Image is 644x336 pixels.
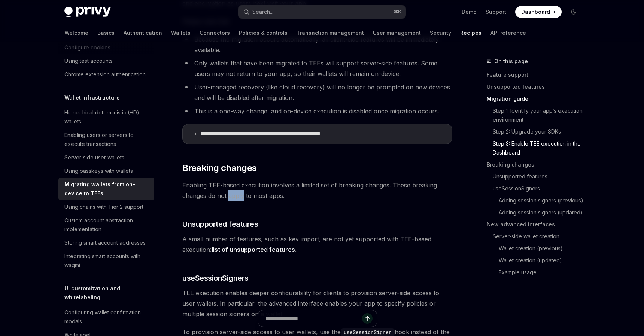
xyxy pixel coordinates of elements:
[297,24,364,42] a: Transaction management
[97,24,115,42] a: Basics
[58,214,154,236] a: Custom account abstraction implementation
[58,54,154,68] a: Using test accounts
[58,306,154,328] a: Configuring wallet confirmation modals
[487,195,586,207] a: Adding session signers (previous)
[182,180,452,201] span: Enabling TEE-based execution involves a limited set of breaking changes. These breaking changes d...
[521,8,550,16] span: Dashboard
[64,238,146,247] div: Storing smart account addresses
[64,180,150,198] div: Migrating wallets from on-device to TEEs
[568,6,580,18] button: Toggle dark mode
[373,24,421,42] a: User management
[487,266,586,278] a: Example usage
[515,6,562,18] a: Dashboard
[212,246,295,254] a: list of unsupported features
[64,216,150,234] div: Custom account abstraction implementation
[58,236,154,250] a: Storing smart account addresses
[64,153,124,162] div: Server-side user wallets
[58,68,154,81] a: Chrome extension authentication
[58,164,154,178] a: Using passkeys with wallets
[58,106,154,128] a: Hierarchical deterministic (HD) wallets
[58,151,154,164] a: Server-side user wallets
[182,288,452,319] span: TEE execution enables deeper configurability for clients to provision server-side access to user ...
[182,219,258,229] span: Unsupported features
[124,24,162,42] a: Authentication
[486,8,506,16] a: Support
[182,34,452,55] li: Because the migration occurs automatically, all client-side features will be immediately available.
[487,242,586,254] a: Wallet creation (previous)
[64,284,154,302] h5: UI customization and whitelabeling
[487,171,586,183] a: Unsupported features
[239,24,288,42] a: Policies & controls
[487,69,586,81] a: Feature support
[64,108,150,126] div: Hierarchical deterministic (HD) wallets
[171,24,191,42] a: Wallets
[64,70,146,79] div: Chrome extension authentication
[64,24,88,42] a: Welcome
[64,131,150,149] div: Enabling users or servers to execute transactions
[238,5,406,19] button: Search...⌘K
[487,105,586,126] a: Step 1: Identify your app’s execution environment
[462,8,477,16] a: Demo
[252,7,273,16] div: Search...
[64,7,111,17] img: dark logo
[58,178,154,200] a: Migrating wallets from on-device to TEEs
[182,162,256,174] span: Breaking changes
[265,310,362,327] input: Ask a question...
[64,202,143,211] div: Using chains with Tier 2 support
[487,93,586,105] a: Migration guide
[182,106,452,116] li: This is a one-way change, and on-device execution is disabled once migration occurs.
[487,126,586,138] a: Step 2: Upgrade your SDKs
[64,93,120,102] h5: Wallet infrastructure
[394,9,401,15] span: ⌘ K
[487,207,586,219] a: Adding session signers (updated)
[430,24,451,42] a: Security
[58,250,154,272] a: Integrating smart accounts with wagmi
[494,57,528,66] span: On this page
[182,82,452,103] li: User-managed recovery (like cloud recovery) will no longer be prompted on new devices and will be...
[487,81,586,93] a: Unsupported features
[200,24,230,42] a: Connectors
[64,308,150,326] div: Configuring wallet confirmation modals
[64,167,133,175] div: Using passkeys with wallets
[64,56,113,65] div: Using test accounts
[182,234,452,255] span: A small number of features, such as key import, are not yet supported with TEE-based execution: .
[487,159,586,171] a: Breaking changes
[182,58,452,79] li: Only wallets that have been migrated to TEEs will support server-side features. Some users may no...
[64,252,150,270] div: Integrating smart accounts with wagmi
[487,254,586,266] a: Wallet creation (updated)
[490,24,526,42] a: API reference
[182,273,249,283] span: useSessionSigners
[362,313,373,324] button: Send message
[58,200,154,214] a: Using chains with Tier 2 support
[487,230,586,242] a: Server-side wallet creation
[487,138,586,159] a: Step 3: Enable TEE execution in the Dashboard
[460,24,482,42] a: Recipes
[487,183,586,195] a: useSessionSigners
[487,219,586,230] a: New advanced interfaces
[58,128,154,151] a: Enabling users or servers to execute transactions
